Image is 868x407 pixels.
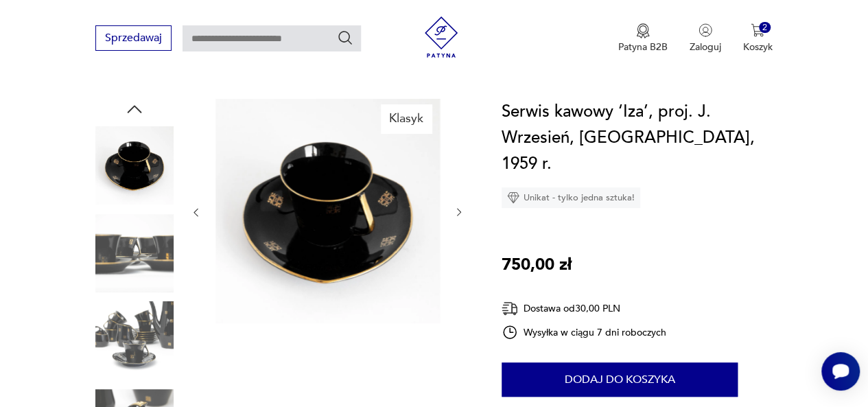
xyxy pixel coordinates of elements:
img: Ikonka użytkownika [699,23,712,37]
button: Patyna B2B [618,23,668,54]
div: 2 [759,22,771,34]
div: Unikat - tylko jedna sztuka! [502,187,640,208]
h1: Serwis kawowy ‘Iza’, proj. J. Wrzesień, [GEOGRAPHIC_DATA], 1959 r. [502,99,773,177]
a: Sprzedawaj [95,34,172,44]
p: Patyna B2B [618,40,668,54]
p: 750,00 zł [502,252,572,278]
button: 2Koszyk [743,23,773,54]
img: Ikona medalu [636,23,650,38]
img: Patyna - sklep z meblami i dekoracjami vintage [421,16,462,58]
p: Zaloguj [690,40,721,54]
button: Zaloguj [690,23,721,54]
div: Wysyłka w ciągu 7 dni roboczych [502,324,666,340]
img: Ikona diamentu [507,191,519,204]
div: Klasyk [381,104,432,133]
button: Dodaj do koszyka [502,362,738,397]
a: Ikona medaluPatyna B2B [618,23,668,54]
button: Szukaj [337,30,353,46]
img: Ikona koszyka [751,23,764,37]
img: Zdjęcie produktu Serwis kawowy ‘Iza’, proj. J. Wrzesień, Chodzież, 1959 r. [95,301,174,380]
img: Zdjęcie produktu Serwis kawowy ‘Iza’, proj. J. Wrzesień, Chodzież, 1959 r. [95,214,174,292]
img: Zdjęcie produktu Serwis kawowy ‘Iza’, proj. J. Wrzesień, Chodzież, 1959 r. [215,99,440,323]
div: Dostawa od 30,00 PLN [502,300,666,317]
img: Zdjęcie produktu Serwis kawowy ‘Iza’, proj. J. Wrzesień, Chodzież, 1959 r. [95,126,174,205]
p: Koszyk [743,40,773,54]
button: Sprzedawaj [95,25,172,51]
iframe: Smartsupp widget button [821,352,860,391]
img: Ikona dostawy [502,300,518,317]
